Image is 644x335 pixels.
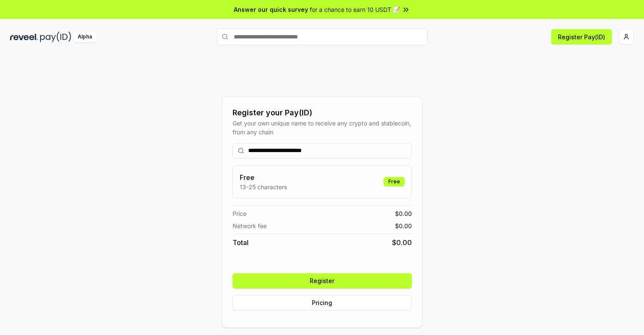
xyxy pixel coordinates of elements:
[234,5,308,14] span: Answer our quick survey
[551,29,612,44] button: Register Pay(ID)
[392,237,412,248] span: $ 0.00
[233,209,246,218] span: Price
[384,177,405,186] div: Free
[395,221,412,230] span: $ 0.00
[240,172,287,182] h3: Free
[40,32,71,42] img: pay_id
[233,295,412,310] button: Pricing
[310,5,400,14] span: for a chance to earn 10 USDT 📝
[233,107,412,119] div: Register your Pay(ID)
[233,273,412,289] button: Register
[240,182,287,191] p: 13-25 characters
[233,119,412,136] div: Get your own unique name to receive any crypto and stablecoin, from any chain
[395,209,412,218] span: $ 0.00
[10,32,38,42] img: reveel_dark
[233,221,267,230] span: Network fee
[73,32,97,42] div: Alpha
[233,237,249,248] span: Total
